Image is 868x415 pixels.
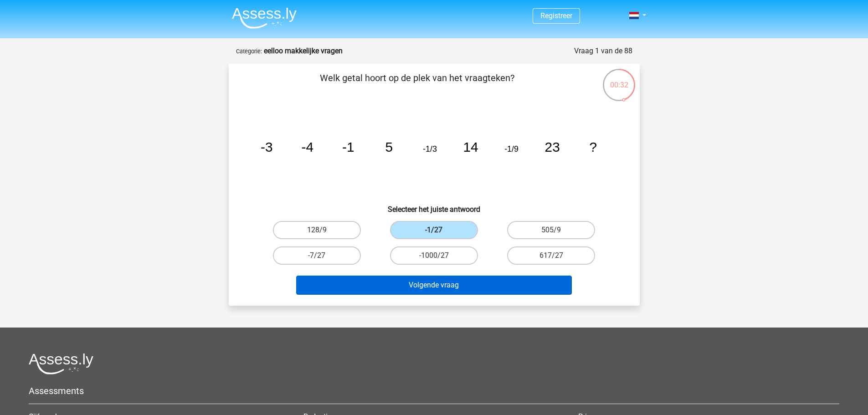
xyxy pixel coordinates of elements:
button: Volgende vraag [296,276,572,295]
div: Vraag 1 van de 88 [574,46,632,56]
tspan: -1/9 [504,144,519,154]
label: -1/27 [390,221,478,239]
strong: eelloo makkelijke vragen [264,46,343,55]
label: 617/27 [507,246,595,265]
small: Categorie: [236,48,262,55]
tspan: -3 [260,139,272,154]
tspan: -4 [301,139,313,154]
h6: Selecteer het juiste antwoord [243,198,625,214]
label: -7/27 [273,246,361,265]
tspan: ? [589,139,597,154]
tspan: -1 [342,139,354,154]
tspan: 14 [463,139,478,154]
tspan: 23 [544,139,560,154]
label: 128/9 [273,221,361,239]
tspan: 5 [385,139,393,154]
div: 00:32 [602,68,636,91]
a: Registreer [540,11,572,20]
p: Welk getal hoort op de plek van het vraagteken? [243,71,591,98]
img: Assessly [232,7,297,29]
label: 505/9 [507,221,595,239]
tspan: -1/3 [423,144,437,154]
img: Assessly logo [29,353,93,374]
label: -1000/27 [390,246,478,265]
h5: Assessments [29,385,839,396]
